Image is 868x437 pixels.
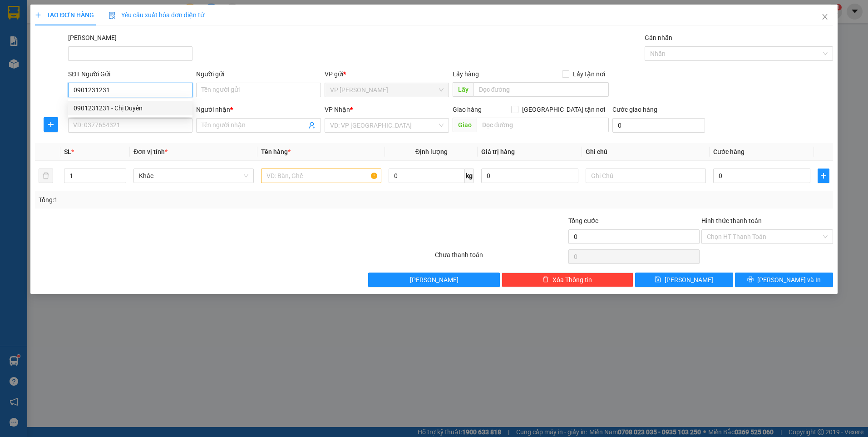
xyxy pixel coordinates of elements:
[68,34,117,41] label: Mã ĐH
[68,46,192,61] input: Mã ĐH
[108,12,116,19] img: icon
[747,276,754,283] span: printer
[325,69,449,79] div: VP gửi
[582,143,710,161] th: Ghi chú
[518,104,609,114] span: [GEOGRAPHIC_DATA] tận nơi
[757,275,821,285] span: [PERSON_NAME] và In
[655,276,661,283] span: save
[481,169,578,183] input: 0
[818,172,829,179] span: plus
[453,82,473,97] span: Lấy
[542,276,549,283] span: delete
[35,11,94,19] span: TẠO ĐƠN HÀNG
[410,275,459,285] span: [PERSON_NAME]
[325,106,350,113] span: VP Nhận
[713,148,745,155] span: Cước hàng
[568,217,598,224] span: Tổng cước
[701,217,762,224] label: Hình thức thanh toán
[665,275,713,285] span: [PERSON_NAME]
[735,273,833,287] button: printer[PERSON_NAME] và In
[818,169,829,183] button: plus
[261,169,381,183] input: VD: Bàn, Ghế
[44,117,58,132] button: plus
[569,69,609,79] span: Lấy tận nơi
[68,101,192,115] div: 0901231231 - Chị Duyên
[812,5,838,30] button: Close
[74,103,187,113] div: 0901231231 - Chị Duyên
[308,122,316,129] span: user-add
[502,273,633,287] button: deleteXóa Thông tin
[453,106,482,113] span: Giao hàng
[196,104,321,114] div: Người nhận
[64,148,71,155] span: SL
[586,169,706,183] input: Ghi Chú
[44,121,58,128] span: plus
[612,118,705,133] input: Cước giao hàng
[453,118,477,132] span: Giao
[35,12,41,18] span: plus
[261,148,291,155] span: Tên hàng
[821,13,829,20] span: close
[645,34,672,41] label: Gán nhãn
[139,169,248,183] span: Khác
[68,69,192,79] div: SĐT Người Gửi
[368,273,500,287] button: [PERSON_NAME]
[481,148,515,155] span: Giá trị hàng
[473,82,609,97] input: Dọc đường
[552,275,592,285] span: Xóa Thông tin
[465,169,474,183] span: kg
[39,169,53,183] button: delete
[133,148,168,155] span: Đơn vị tính
[108,11,204,19] span: Yêu cầu xuất hóa đơn điện tử
[330,83,444,97] span: VP Phan Thiết
[453,70,479,78] span: Lấy hàng
[477,118,609,132] input: Dọc đường
[196,69,321,79] div: Người gửi
[434,250,567,266] div: Chưa thanh toán
[415,148,448,155] span: Định lượng
[635,273,733,287] button: save[PERSON_NAME]
[39,195,335,205] div: Tổng: 1
[612,106,657,113] label: Cước giao hàng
